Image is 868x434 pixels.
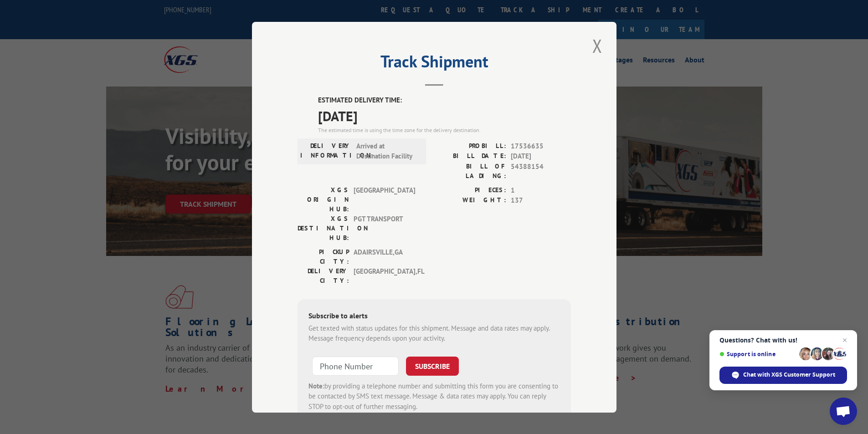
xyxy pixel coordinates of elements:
[312,356,399,375] input: Phone Number
[308,310,560,323] div: Subscribe to alerts
[434,195,506,206] label: WEIGHT:
[719,351,796,357] span: Support is online
[308,381,560,412] div: by providing a telephone number and submitting this form you are consenting to be contacted by SM...
[308,323,560,343] div: Get texted with status updates for this shipment. Message and data rates may apply. Message frequ...
[434,141,506,151] label: PROBILL:
[298,185,349,214] label: XGS ORIGIN HUB:
[298,214,349,242] label: XGS DESTINATION HUB:
[308,381,324,390] strong: Note:
[434,185,506,195] label: PIECES:
[590,33,605,58] button: Close modal
[434,161,506,180] label: BILL OF LADING:
[354,266,415,285] span: [GEOGRAPHIC_DATA] , FL
[406,356,459,375] button: SUBSCRIBE
[511,161,571,180] span: 54388154
[318,105,571,126] span: [DATE]
[354,185,415,214] span: [GEOGRAPHIC_DATA]
[298,247,349,266] label: PICKUP CITY:
[743,371,835,379] span: Chat with XGS Customer Support
[511,141,571,151] span: 17536635
[719,367,847,384] span: Chat with XGS Customer Support
[354,247,415,266] span: ADAIRSVILLE , GA
[830,398,857,425] a: Open chat
[318,95,571,106] label: ESTIMATED DELIVERY TIME:
[298,55,571,72] h2: Track Shipment
[298,266,349,285] label: DELIVERY CITY:
[511,195,571,206] span: 137
[719,337,847,344] span: Questions? Chat with us!
[511,151,571,162] span: [DATE]
[511,185,571,195] span: 1
[354,214,415,242] span: PGT TRANSPORT
[300,141,352,161] label: DELIVERY INFORMATION:
[434,151,506,162] label: BILL DATE:
[356,141,418,161] span: Arrived at Destination Facility
[318,126,571,134] div: The estimated time is using the time zone for the delivery destination.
